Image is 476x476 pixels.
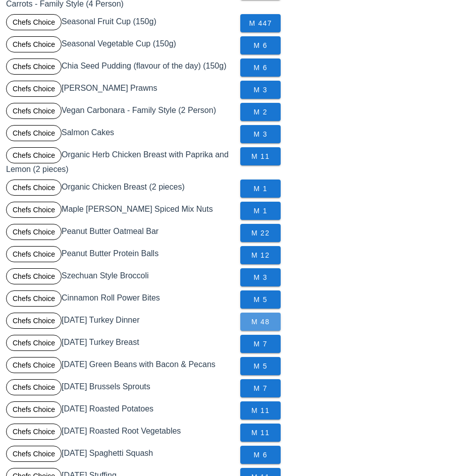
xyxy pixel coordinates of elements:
div: [PERSON_NAME] Prawns [4,79,238,101]
span: Chefs Choice [13,335,55,350]
span: Chefs Choice [13,103,55,118]
button: M 6 [240,446,281,464]
div: [DATE] Roasted Potatoes [4,399,238,422]
span: M 7 [248,384,273,392]
div: [DATE] Roasted Root Vegetables [4,422,238,444]
button: M 11 [240,147,281,165]
span: Chefs Choice [13,291,55,306]
div: Organic Herb Chicken Breast with Paprika and Lemon (2 pieces) [4,145,238,177]
span: M 3 [248,86,273,94]
span: Chefs Choice [13,402,55,417]
span: Chefs Choice [13,313,55,328]
button: M 3 [240,125,281,143]
div: Peanut Butter Protein Balls [4,244,238,266]
span: M 1 [248,185,273,193]
span: M 6 [248,41,273,49]
span: M 3 [248,130,273,138]
span: M 22 [248,229,273,237]
span: M 7 [248,340,273,348]
span: M 11 [248,406,273,414]
span: M 11 [248,429,273,437]
span: M 5 [248,295,273,304]
div: Organic Chicken Breast (2 pieces) [4,177,238,200]
button: M 7 [240,335,281,353]
button: M 1 [240,180,281,198]
button: M 2 [240,103,281,121]
span: Chefs Choice [13,148,55,163]
div: [DATE] Green Beans with Bacon & Pecans [4,355,238,377]
button: M 7 [240,379,281,397]
span: M 11 [248,152,273,160]
span: M 2 [248,108,273,116]
button: M 11 [240,424,281,442]
span: Chefs Choice [13,180,55,195]
span: Chefs Choice [13,81,55,96]
span: M 6 [248,64,273,72]
span: M 5 [248,362,273,370]
span: Chefs Choice [13,358,55,373]
button: M 6 [240,36,281,54]
div: Vegan Carbonara - Family Style (2 Person) [4,101,238,123]
span: Chefs Choice [13,15,55,30]
button: M 22 [240,224,281,242]
button: M 11 [240,401,281,420]
span: Chefs Choice [13,126,55,141]
button: M 5 [240,290,281,309]
span: Chefs Choice [13,269,55,284]
div: Maple [PERSON_NAME] Spiced Mix Nuts [4,200,238,222]
div: Chia Seed Pudding (flavour of the day) (150g) [4,56,238,79]
span: Chefs Choice [13,380,55,395]
div: Seasonal Vegetable Cup (150g) [4,34,238,56]
div: [DATE] Brussels Sprouts [4,377,238,399]
span: Chefs Choice [13,446,55,461]
span: Chefs Choice [13,424,55,439]
span: Chefs Choice [13,247,55,262]
div: Seasonal Fruit Cup (150g) [4,12,238,34]
span: Chefs Choice [13,59,55,74]
span: Chefs Choice [13,202,55,217]
span: M 447 [248,19,273,27]
span: M 48 [248,318,273,326]
button: M 447 [240,14,281,32]
span: Chefs Choice [13,224,55,240]
button: M 1 [240,202,281,220]
div: Salmon Cakes [4,123,238,145]
button: M 6 [240,58,281,77]
span: M 12 [248,251,273,259]
span: M 1 [248,207,273,215]
button: M 5 [240,357,281,375]
div: [DATE] Turkey Dinner [4,311,238,333]
span: Chefs Choice [13,37,55,52]
div: Cinnamon Roll Power Bites [4,288,238,311]
span: M 6 [248,451,273,459]
div: Peanut Butter Oatmeal Bar [4,222,238,244]
div: [DATE] Turkey Breast [4,333,238,355]
button: M 3 [240,81,281,99]
div: [DATE] Spaghetti Squash [4,444,238,466]
span: M 3 [248,273,273,281]
button: M 48 [240,313,281,331]
div: Szechuan Style Broccoli [4,266,238,288]
button: M 12 [240,246,281,264]
button: M 3 [240,268,281,286]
